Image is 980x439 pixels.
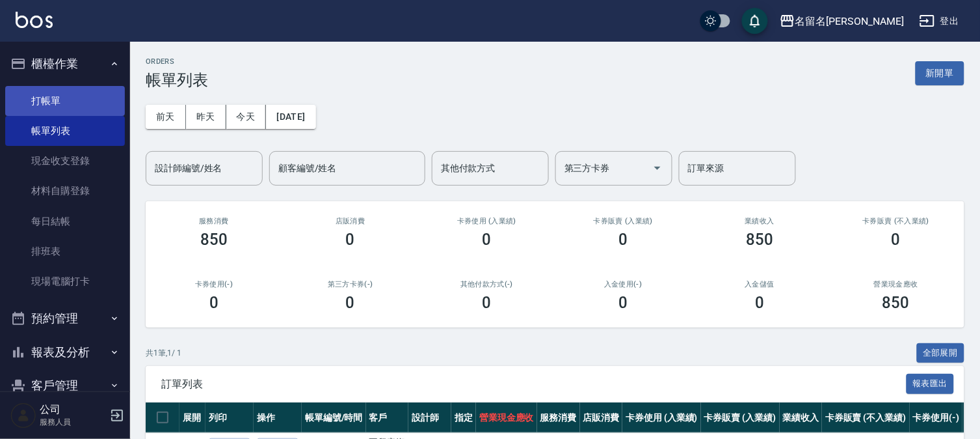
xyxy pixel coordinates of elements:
h3: 帳單列表 [146,71,208,89]
button: 櫃檯作業 [5,47,125,81]
th: 指定 [451,403,476,433]
h3: 0 [346,231,355,249]
a: 新開單 [916,66,964,79]
th: 設計師 [408,403,451,433]
h2: 店販消費 [298,217,403,225]
button: 報表及分析 [5,335,125,369]
button: 預約管理 [5,302,125,335]
h2: 入金儲值 [707,280,812,289]
button: 登出 [914,9,964,33]
h3: 0 [209,294,219,312]
a: 報表匯出 [907,377,955,389]
h2: 卡券使用 (入業績) [434,217,540,225]
th: 操作 [254,403,302,433]
a: 打帳單 [5,86,125,116]
p: 共 1 筆, 1 / 1 [146,347,181,359]
h2: 第三方卡券(-) [298,280,403,289]
th: 卡券販賣 (不入業績) [822,403,909,433]
button: 新開單 [916,61,964,85]
h2: 入金使用(-) [570,280,676,289]
a: 材料自購登錄 [5,176,125,206]
h3: 850 [200,231,228,249]
button: 今天 [226,105,267,129]
th: 列印 [205,403,254,433]
button: 前天 [146,105,186,129]
h3: 0 [892,231,901,249]
h2: ORDERS [146,57,208,66]
button: 報表匯出 [907,374,955,394]
img: Person [10,403,36,429]
th: 客戶 [366,403,409,433]
button: 昨天 [186,105,226,129]
div: 名留名[PERSON_NAME] [795,13,904,29]
button: save [742,8,768,34]
th: 展開 [179,403,205,433]
h2: 卡券使用(-) [161,280,267,289]
h3: 0 [483,231,492,249]
h2: 營業現金應收 [843,280,949,289]
a: 現金收支登錄 [5,146,125,176]
a: 現場電腦打卡 [5,266,125,296]
th: 帳單編號/時間 [302,403,366,433]
h5: 公司 [40,403,106,416]
button: 全部展開 [917,343,965,363]
th: 店販消費 [580,403,623,433]
h2: 業績收入 [707,217,812,225]
h2: 其他付款方式(-) [434,280,540,289]
span: 訂單列表 [161,378,907,391]
h2: 卡券販賣 (不入業績) [843,217,949,225]
h3: 0 [483,294,492,312]
a: 排班表 [5,236,125,266]
th: 營業現金應收 [476,403,537,433]
img: Logo [16,12,53,28]
button: Open [647,158,668,178]
button: 客戶管理 [5,369,125,403]
button: 名留名[PERSON_NAME] [775,8,909,35]
p: 服務人員 [40,416,106,428]
a: 帳單列表 [5,116,125,146]
h3: 0 [755,294,764,312]
button: [DATE] [266,105,315,129]
h2: 卡券販賣 (入業績) [570,217,676,225]
h3: 0 [618,231,628,249]
th: 卡券使用 (入業績) [622,403,701,433]
h3: 0 [346,294,355,312]
th: 卡券使用(-) [910,403,963,433]
th: 卡券販賣 (入業績) [701,403,780,433]
h3: 0 [618,294,628,312]
h3: 850 [746,231,773,249]
h3: 850 [882,294,910,312]
h3: 服務消費 [161,217,267,225]
a: 每日結帳 [5,206,125,236]
th: 業績收入 [780,403,823,433]
th: 服務消費 [537,403,580,433]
